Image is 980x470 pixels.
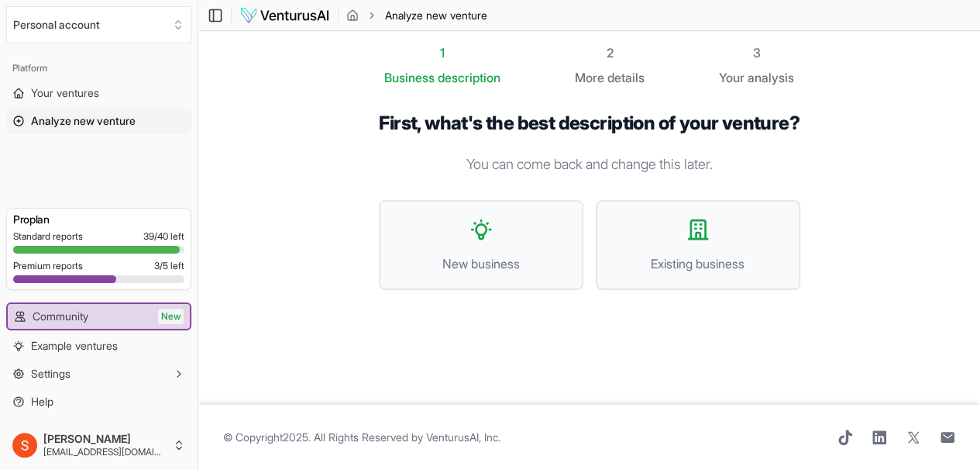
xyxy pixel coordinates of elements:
div: 2 [575,43,645,62]
a: VenturusAI, Inc [426,430,498,444]
span: Your [719,68,744,87]
div: Platform [6,56,191,81]
button: Existing business [596,200,800,290]
span: © Copyright 2025 . All Rights Reserved by . [223,430,500,445]
button: [PERSON_NAME][EMAIL_ADDRESS][DOMAIN_NAME] [6,427,191,464]
span: analysis [748,70,794,85]
span: Analyze new venture [385,8,487,23]
span: Community [33,309,88,324]
span: Your ventures [31,85,99,101]
span: Analyze new venture [31,113,136,129]
span: More [575,68,604,87]
span: Settings [31,366,70,382]
img: logo [239,6,330,25]
span: New business [396,254,566,273]
img: ACg8ocKYeNuTCHeJW6r5WK4yx7U4ttpkf89GXhyWqs3N177ggR34yQ=s96-c [12,433,37,458]
div: 1 [384,43,500,62]
span: Business [384,68,435,87]
span: Existing business [613,254,783,273]
span: New [158,309,184,324]
h3: Pro plan [13,212,184,227]
button: Select an organization [6,6,191,43]
span: Help [31,394,53,410]
span: Premium reports [13,260,83,272]
span: Example ventures [31,338,118,354]
h1: First, what's the best description of your venture? [379,112,800,135]
span: description [438,70,500,85]
a: Analyze new venture [6,109,191,133]
p: You can come back and change this later. [379,154,800,175]
a: Example ventures [6,333,191,358]
a: Help [6,389,191,414]
div: 3 [719,43,794,62]
span: [EMAIL_ADDRESS][DOMAIN_NAME] [43,446,167,458]
span: [PERSON_NAME] [43,432,167,446]
a: Your ventures [6,81,191,105]
nav: breadcrumb [346,8,487,23]
span: Standard reports [13,230,83,243]
span: 39 / 40 left [143,230,184,243]
a: CommunityNew [8,304,190,329]
button: New business [379,200,583,290]
span: 3 / 5 left [154,260,184,272]
button: Settings [6,361,191,386]
span: details [607,70,645,85]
